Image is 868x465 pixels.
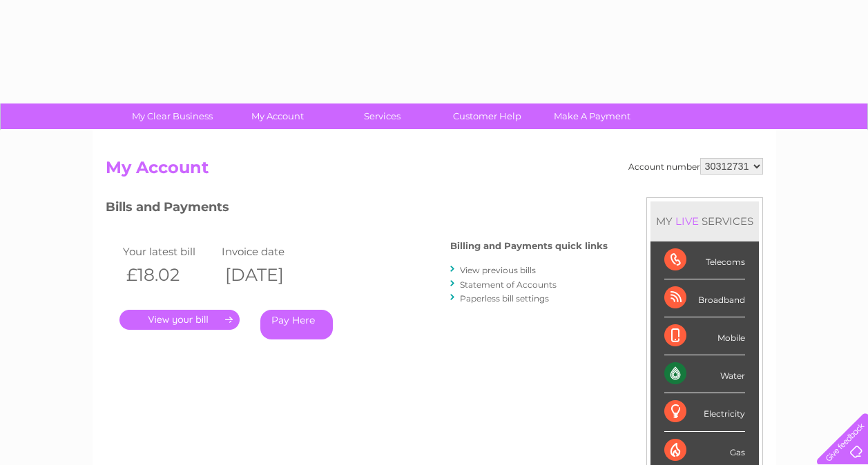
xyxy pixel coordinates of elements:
[260,310,333,339] a: Pay Here
[115,103,229,129] a: My Clear Business
[119,310,240,330] a: .
[119,242,219,261] td: Your latest bill
[119,261,219,289] th: £18.02
[106,197,608,221] h3: Bills and Payments
[430,103,544,129] a: Customer Help
[664,393,745,431] div: Electricity
[664,355,745,393] div: Water
[106,158,763,184] h2: My Account
[218,261,318,289] th: [DATE]
[664,317,745,355] div: Mobile
[664,241,745,279] div: Telecoms
[220,103,334,129] a: My Account
[450,241,608,251] h4: Billing and Payments quick links
[650,201,759,241] div: MY SERVICES
[460,279,557,290] a: Statement of Accounts
[664,279,745,317] div: Broadband
[535,103,649,129] a: Make A Payment
[460,265,536,275] a: View previous bills
[218,242,318,261] td: Invoice date
[628,158,763,175] div: Account number
[460,293,549,304] a: Paperless bill settings
[325,103,439,129] a: Services
[673,215,702,228] div: LIVE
